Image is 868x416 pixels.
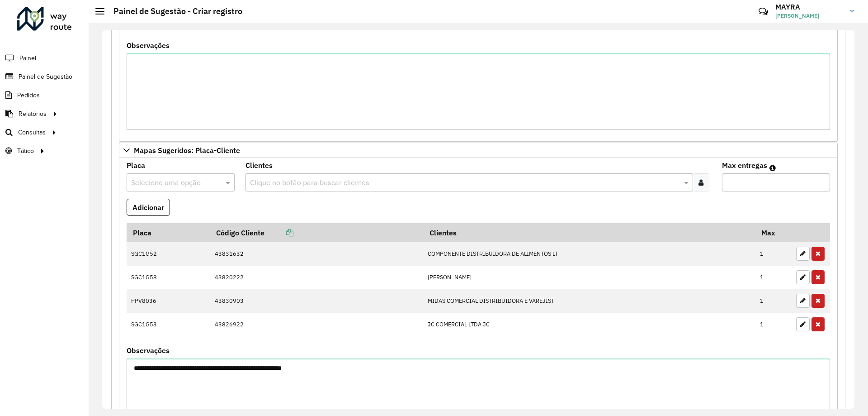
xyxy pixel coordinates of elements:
[127,160,145,171] label: Placa
[722,160,767,171] label: Max entregas
[19,109,47,119] span: Relatórios
[754,2,773,21] a: Contato Rápido
[127,40,170,51] label: Observações
[19,53,36,63] span: Painel
[127,242,210,266] td: SGC1G52
[423,223,755,242] th: Clientes
[127,223,210,242] th: Placa
[755,223,792,242] th: Max
[18,128,46,137] span: Consultas
[775,12,843,20] span: [PERSON_NAME]
[210,223,423,242] th: Código Cliente
[119,143,838,158] a: Mapas Sugeridos: Placa-Cliente
[755,242,792,266] td: 1
[755,266,792,289] td: 1
[245,160,273,171] label: Clientes
[210,266,423,289] td: 43820222
[17,146,34,156] span: Tático
[423,313,755,336] td: JC COMERCIAL LTDA JC
[127,345,170,356] label: Observações
[423,266,755,289] td: [PERSON_NAME]
[104,6,242,16] h2: Painel de Sugestão - Criar registro
[17,91,40,100] span: Pedidos
[127,313,210,336] td: SGC1G53
[210,313,423,336] td: 43826922
[134,147,240,154] span: Mapas Sugeridos: Placa-Cliente
[423,289,755,313] td: MIDAS COMERCIAL DISTRIBUIDORA E VAREJIST
[769,164,776,172] em: Máximo de clientes que serão colocados na mesma rota com os clientes informados
[127,289,210,313] td: PPV8036
[210,289,423,313] td: 43830903
[775,3,843,11] h3: MAYRA
[755,313,792,336] td: 1
[755,289,792,313] td: 1
[423,242,755,266] td: COMPONENTE DISTRIBUIDORA DE ALIMENTOS LT
[127,199,170,216] button: Adicionar
[127,266,210,289] td: SGC1G58
[264,228,293,237] a: Copiar
[19,72,72,81] span: Painel de Sugestão
[210,242,423,266] td: 43831632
